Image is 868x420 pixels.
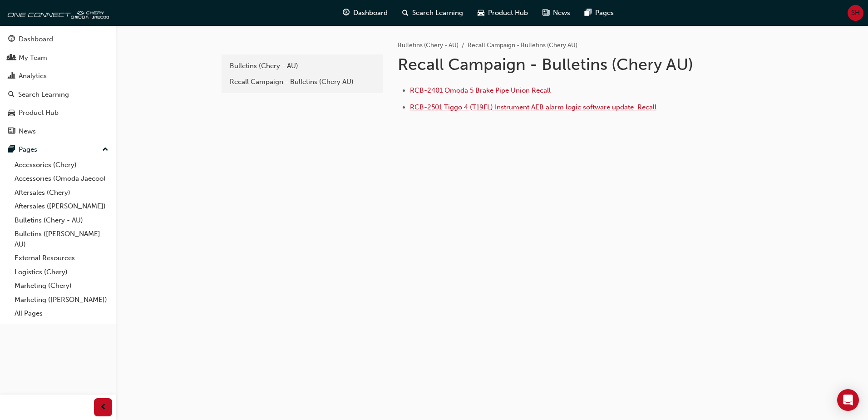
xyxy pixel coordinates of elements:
a: Accessories (Omoda Jaecoo) [11,172,112,186]
a: Bulletins ([PERSON_NAME] - AU) [11,227,112,251]
div: Bulletins (Chery - AU) [230,61,375,71]
a: Analytics [4,68,112,84]
div: News [19,126,36,137]
div: Dashboard [19,34,53,44]
button: DashboardMy TeamAnalyticsSearch LearningProduct HubNews [4,29,112,141]
span: people-icon [8,54,15,62]
div: My Team [19,53,47,63]
span: Dashboard [353,8,388,18]
div: Analytics [19,71,47,81]
span: search-icon [402,7,409,19]
span: Pages [595,8,614,18]
span: SH [851,8,860,18]
span: pages-icon [8,146,15,154]
span: RCB-2501 Tiggo 4 (T19FL) Instrument AEB alarm logic software update ﻿ Recall [410,103,656,111]
a: Bulletins (Chery - AU) [398,41,459,49]
a: Recall Campaign - Bulletins (Chery AU) [225,74,380,90]
a: News [4,123,112,140]
a: search-iconSearch Learning [395,4,470,22]
div: Open Intercom Messenger [837,389,859,411]
div: Recall Campaign - Bulletins (Chery AU) [230,77,375,87]
span: news-icon [542,7,549,19]
span: Product Hub [488,8,528,18]
a: RCB-2501 Tiggo 4 (T19FL) Instrument AEB alarm logic software update Recall [410,103,656,111]
a: Marketing (Chery) [11,279,112,293]
span: guage-icon [343,7,350,19]
span: News [553,8,570,18]
span: car-icon [478,7,484,19]
div: Search Learning [18,89,69,100]
li: Recall Campaign - Bulletins (Chery AU) [468,40,577,51]
a: Bulletins (Chery - AU) [225,58,380,74]
a: car-iconProduct Hub [470,4,535,22]
div: Product Hub [19,108,59,118]
a: pages-iconPages [577,4,621,22]
span: search-icon [8,91,15,99]
a: My Team [4,49,112,66]
span: pages-icon [585,7,592,19]
a: Aftersales (Chery) [11,186,112,200]
span: news-icon [8,128,15,136]
a: External Resources [11,251,112,265]
span: Search Learning [412,8,463,18]
span: car-icon [8,109,15,117]
a: All Pages [11,306,112,321]
a: Dashboard [4,31,112,48]
button: Pages [4,141,112,158]
h1: Recall Campaign - Bulletins (Chery AU) [398,54,695,74]
span: up-icon [102,144,108,156]
span: guage-icon [8,35,15,44]
a: Marketing ([PERSON_NAME]) [11,293,112,307]
button: SH [848,5,863,21]
a: Search Learning [4,86,112,103]
a: news-iconNews [535,4,577,22]
span: prev-icon [100,402,107,413]
a: guage-iconDashboard [335,4,395,22]
a: Product Hub [4,104,112,121]
a: Aftersales ([PERSON_NAME]) [11,199,112,213]
a: Bulletins (Chery - AU) [11,213,112,227]
a: Accessories (Chery) [11,158,112,172]
div: Pages [19,144,37,155]
a: Logistics (Chery) [11,265,112,279]
a: RCB-2401 Omoda 5 Brake Pipe Union Recall [410,86,551,94]
img: oneconnect [5,4,109,22]
span: chart-icon [8,72,15,80]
